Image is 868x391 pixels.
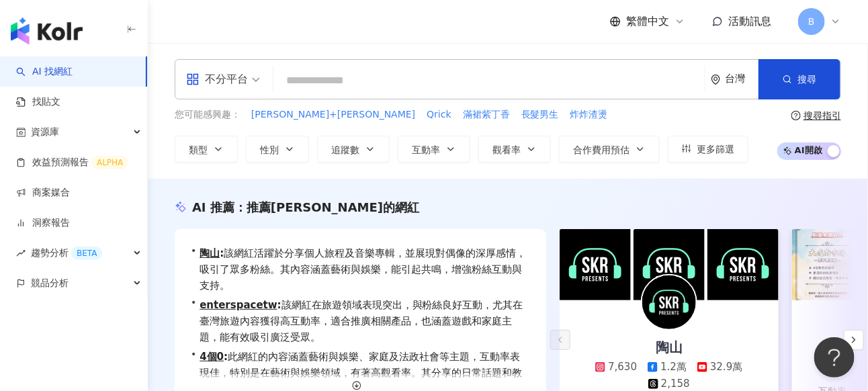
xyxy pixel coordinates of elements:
span: 追蹤數 [331,144,359,155]
a: 洞察報告 [16,216,70,230]
iframe: Help Scout Beacon - Open [814,337,855,378]
span: : [277,299,281,311]
a: 商案媒合 [16,186,70,200]
div: BETA [71,247,102,260]
a: 4個0 [200,351,224,363]
span: 活動訊息 [728,15,771,28]
button: 炸炸渣燙 [570,107,609,122]
span: 性別 [260,144,279,155]
a: 找貼文 [16,95,60,109]
span: environment [711,75,721,85]
span: Qrick [427,108,451,122]
button: 合作費用預估 [559,136,660,163]
div: 搜尋指引 [804,110,841,121]
span: question-circle [791,111,801,120]
button: 搜尋 [758,59,840,99]
div: 32.9萬 [710,360,742,374]
button: 長髮男生 [521,107,560,122]
div: 陶山 [642,338,696,357]
span: 更多篩選 [697,144,734,155]
button: 更多篩選 [668,136,748,163]
div: 1.2萬 [660,360,687,374]
span: 資源庫 [31,117,59,147]
button: 追蹤數 [317,136,390,163]
span: 該網紅在旅遊領域表現突出，與粉絲良好互動，尤其在臺灣旅遊內容獲得高互動率，適合推廣相關產品，也涵蓋遊戲和家庭主題，能有效吸引廣泛受眾。 [200,297,530,345]
span: 炸炸渣燙 [570,108,608,122]
span: : [224,351,228,363]
span: 繁體中文 [626,14,669,29]
span: : [220,247,224,259]
span: B [808,14,815,29]
span: 該網紅活躍於分享個人旅程及音樂專輯，並展現對偶像的深厚感情，吸引了眾多粉絲。其內容涵蓋藝術與娛樂，能引起共鳴，增強粉絲互動與支持。 [200,245,530,294]
span: appstore [186,73,200,86]
img: post-image [707,229,779,300]
a: searchAI 找網紅 [16,65,73,79]
div: 不分平台 [186,69,248,90]
a: enterspacetw [200,299,277,311]
div: AI 推薦 ： [192,199,419,216]
span: rise [16,249,26,258]
button: [PERSON_NAME]+[PERSON_NAME] [251,107,416,122]
a: 陶山 [200,247,220,259]
span: 趨勢分析 [31,238,102,268]
img: KOL Avatar [642,275,696,329]
button: 觀看率 [478,136,551,163]
span: 合作費用預估 [573,144,630,155]
span: 滿裙紫丁香 [463,108,510,122]
div: 7,630 [608,360,637,374]
span: [PERSON_NAME]+[PERSON_NAME] [251,108,415,122]
span: 搜尋 [797,74,816,85]
button: 互動率 [398,136,470,163]
div: 2,158 [661,377,690,391]
button: 類型 [175,136,238,163]
span: 長髮男生 [521,108,559,122]
button: 性別 [246,136,309,163]
button: Qrick [426,107,451,122]
span: 推薦[PERSON_NAME]的網紅 [247,200,419,214]
img: post-image [634,229,705,300]
div: • [191,297,530,345]
span: 類型 [189,144,208,155]
button: 滿裙紫丁香 [462,107,511,122]
span: 競品分析 [31,268,69,298]
span: 您可能感興趣： [175,108,241,122]
div: • [191,245,530,294]
img: post-image [560,229,631,300]
img: post-image [792,229,863,300]
div: 台灣 [725,73,758,85]
img: logo [11,17,83,44]
span: 觀看率 [492,144,521,155]
span: 互動率 [412,144,440,155]
a: 效益預測報告ALPHA [16,156,128,169]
